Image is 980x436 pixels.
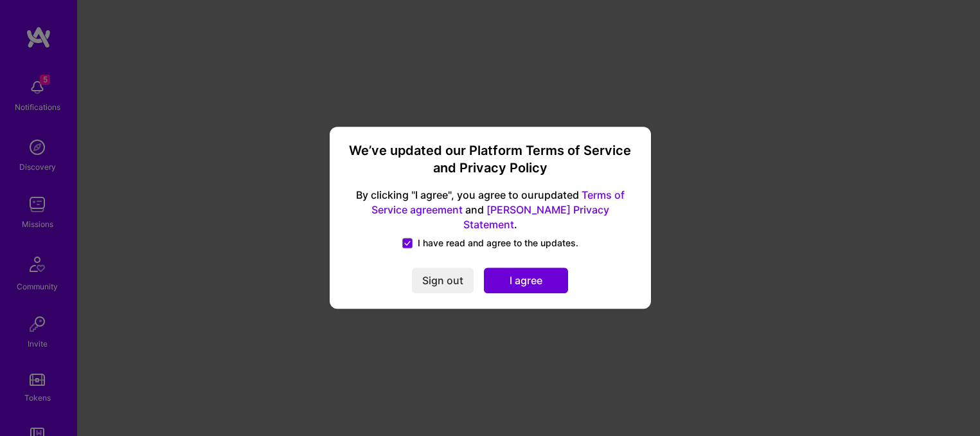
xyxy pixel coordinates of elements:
button: I agree [484,268,568,294]
span: I have read and agree to the updates. [418,237,578,250]
h3: We’ve updated our Platform Terms of Service and Privacy Policy [345,142,636,177]
a: Terms of Service agreement [371,188,625,216]
button: Sign out [412,268,474,294]
a: [PERSON_NAME] Privacy Statement [463,203,609,231]
span: By clicking "I agree", you agree to our updated and . [345,188,636,232]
